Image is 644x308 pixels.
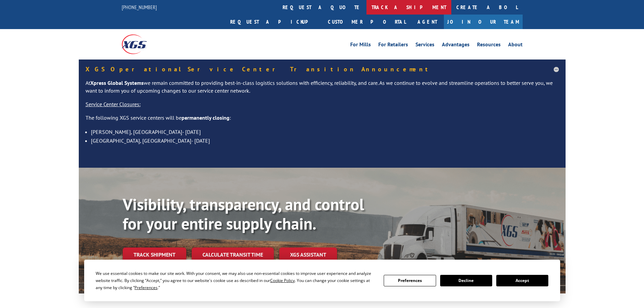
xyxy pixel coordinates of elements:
[135,285,158,290] span: Preferences
[378,42,408,49] a: For Retailers
[96,270,376,291] div: We use essential cookies to make our site work. With your consent, we may also use non-essential ...
[86,66,559,72] h5: XGS Operational Service Center Transition Announcement
[270,278,295,283] span: Cookie Policy
[123,247,186,262] a: Track shipment
[444,15,523,29] a: Join Our Team
[123,194,364,234] b: Visibility, transparency, and control for your entire supply chain.
[323,15,411,29] a: Customer Portal
[225,15,323,29] a: Request a pickup
[384,275,436,286] button: Preferences
[122,4,157,10] a: [PHONE_NUMBER]
[182,114,230,121] strong: permanently closing
[477,42,501,49] a: Resources
[411,15,444,29] a: Agent
[415,42,434,49] a: Services
[91,136,559,145] li: [GEOGRAPHIC_DATA], [GEOGRAPHIC_DATA]- [DATE]
[90,79,144,86] strong: Xpress Global Systems
[442,42,470,49] a: Advantages
[91,127,559,136] li: [PERSON_NAME], [GEOGRAPHIC_DATA]- [DATE]
[86,101,141,108] u: Service Center Closures:
[86,79,559,101] p: At we remain committed to providing best-in-class logistics solutions with efficiency, reliabilit...
[440,275,492,286] button: Decline
[496,275,548,286] button: Accept
[279,247,337,262] a: XGS ASSISTANT
[192,247,274,262] a: Calculate transit time
[508,42,523,49] a: About
[84,260,560,301] div: Cookie Consent Prompt
[350,42,371,49] a: For Mills
[86,114,559,127] p: The following XGS service centers will be :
